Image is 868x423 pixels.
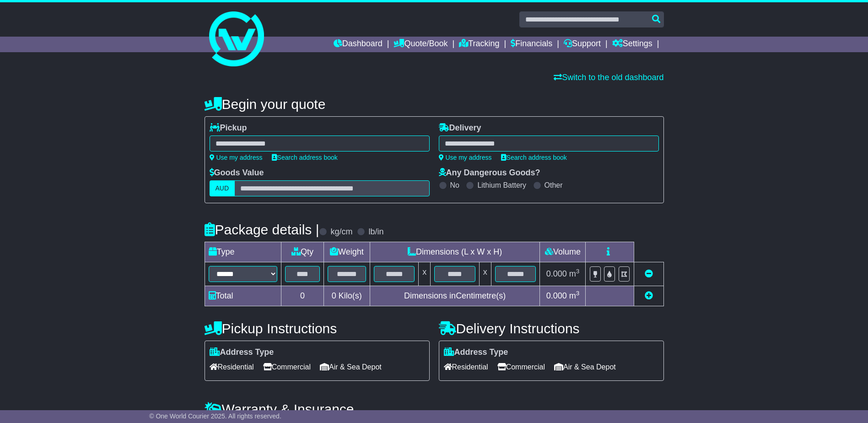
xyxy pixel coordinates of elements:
[210,168,264,178] label: Goods Value
[210,123,247,133] label: Pickup
[368,227,383,237] label: lb/in
[272,154,338,161] a: Search address book
[554,360,616,374] span: Air & Sea Depot
[540,242,586,262] td: Volume
[450,181,459,190] label: No
[576,268,580,275] sup: 3
[511,37,552,52] a: Financials
[546,291,567,300] span: 0.000
[205,242,281,262] td: Type
[205,401,664,417] h4: Warranty & Insurance
[554,73,663,82] a: Switch to the old dashboard
[323,242,370,262] td: Weight
[459,37,499,52] a: Tracking
[370,242,540,262] td: Dimensions (L x W x H)
[501,154,567,161] a: Search address book
[205,321,430,336] h4: Pickup Instructions
[205,286,281,306] td: Total
[334,37,383,52] a: Dashboard
[645,269,653,278] a: Remove this item
[210,180,235,196] label: AUD
[205,97,664,112] h4: Begin your quote
[576,290,580,297] sup: 3
[479,262,491,286] td: x
[439,168,540,178] label: Any Dangerous Goods?
[439,321,664,336] h4: Delivery Instructions
[545,181,563,190] label: Other
[210,347,274,358] label: Address Type
[205,222,319,237] h4: Package details |
[477,181,526,190] label: Lithium Battery
[281,242,324,262] td: Qty
[332,291,336,300] span: 0
[323,286,370,306] td: Kilo(s)
[569,269,580,278] span: m
[569,291,580,300] span: m
[263,360,311,374] span: Commercial
[330,227,352,237] label: kg/cm
[419,262,431,286] td: x
[444,360,488,374] span: Residential
[497,360,545,374] span: Commercial
[210,360,254,374] span: Residential
[612,37,652,52] a: Settings
[394,37,447,52] a: Quote/Book
[320,360,382,374] span: Air & Sea Depot
[439,154,492,161] a: Use my address
[281,286,324,306] td: 0
[645,291,653,300] a: Add new item
[439,123,481,133] label: Delivery
[210,154,263,161] a: Use my address
[370,286,540,306] td: Dimensions in Centimetre(s)
[444,347,508,358] label: Address Type
[564,37,601,52] a: Support
[149,412,281,420] span: © One World Courier 2025. All rights reserved.
[546,269,567,278] span: 0.000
